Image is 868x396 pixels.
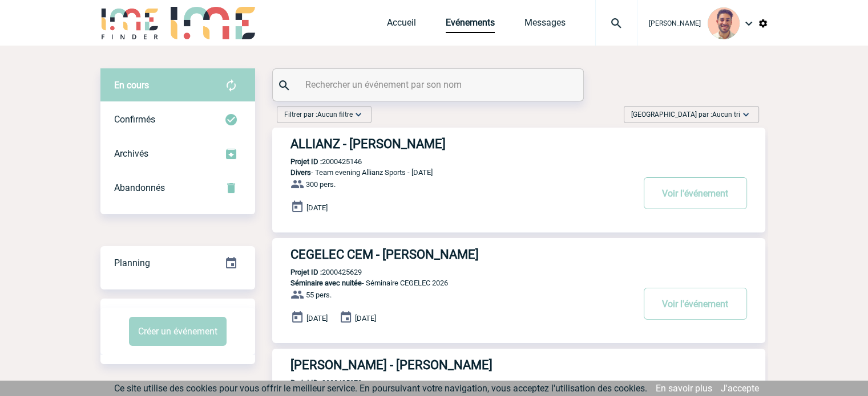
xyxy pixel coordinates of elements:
a: Accueil [387,17,416,33]
a: CEGELEC CEM - [PERSON_NAME] [272,247,765,262]
span: 300 pers. [306,180,336,189]
button: Voir l'événement [644,177,747,209]
span: Planning [114,258,150,268]
a: ALLIANZ - [PERSON_NAME] [272,137,765,151]
a: En savoir plus [656,383,712,394]
span: Archivés [114,148,148,159]
div: Retrouvez ici tous vos événements annulés [100,171,255,205]
span: Confirmés [114,114,155,125]
p: 2000425872 [272,378,362,387]
img: baseline_expand_more_white_24dp-b.png [353,109,364,120]
h3: ALLIANZ - [PERSON_NAME] [290,137,633,151]
span: [DATE] [306,314,328,322]
span: En cours [114,80,149,91]
input: Rechercher un événement par son nom [302,76,556,93]
div: Retrouvez ici tous les événements que vous avez décidé d'archiver [100,137,255,171]
b: Projet ID : [290,378,322,387]
button: Voir l'événement [644,288,747,320]
span: [DATE] [306,203,328,212]
p: - Séminaire CEGELEC 2026 [272,279,633,287]
img: 132114-0.jpg [708,7,740,39]
span: 55 pers. [306,291,332,299]
span: Séminaire avec nuitée [290,279,362,287]
h3: [PERSON_NAME] - [PERSON_NAME] [290,358,633,372]
span: Filtrer par : [284,109,353,120]
a: Planning [100,246,255,279]
a: [PERSON_NAME] - [PERSON_NAME] [272,358,765,372]
span: [GEOGRAPHIC_DATA] par : [631,109,740,120]
span: [PERSON_NAME] [649,19,701,27]
img: baseline_expand_more_white_24dp-b.png [740,109,752,120]
b: Projet ID : [290,157,322,166]
span: Ce site utilise des cookies pour vous offrir le meilleur service. En poursuivant votre navigation... [114,383,647,394]
h3: CEGELEC CEM - [PERSON_NAME] [290,247,633,262]
p: - Team evening Allianz Sports - [DATE] [272,168,633,177]
b: Projet ID : [290,268,322,276]
a: J'accepte [721,383,759,394]
span: Divers [290,168,311,177]
span: [DATE] [355,314,376,322]
img: IME-Finder [100,7,160,39]
div: Retrouvez ici tous vos événements organisés par date et état d'avancement [100,246,255,280]
p: 2000425629 [272,268,362,276]
div: Retrouvez ici tous vos évènements avant confirmation [100,68,255,103]
a: Evénements [446,17,495,33]
span: Abandonnés [114,182,165,193]
button: Créer un événement [129,317,227,346]
a: Messages [524,17,566,33]
span: Aucun filtre [317,111,353,119]
p: 2000425146 [272,157,362,166]
span: Aucun tri [712,111,740,119]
